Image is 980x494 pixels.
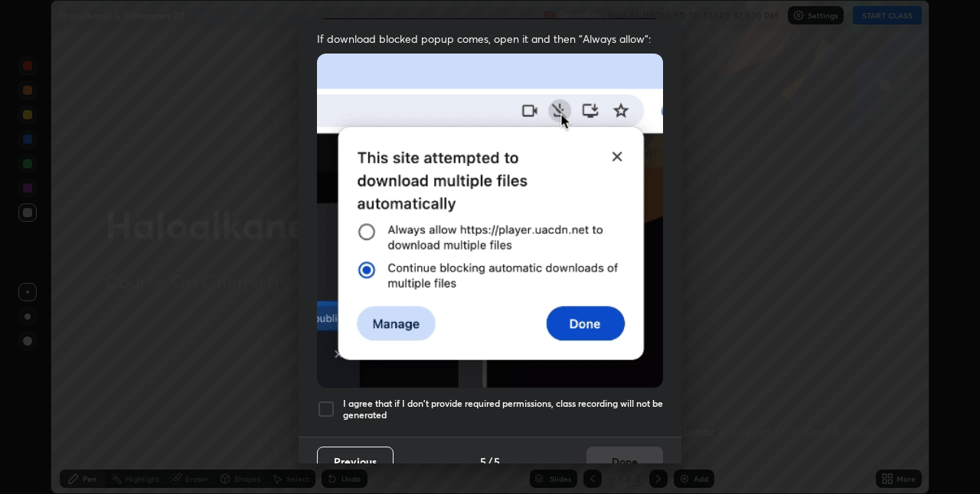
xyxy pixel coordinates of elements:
span: If download blocked popup comes, open it and then "Always allow": [317,31,663,46]
h4: 5 [480,453,486,470]
img: downloads-permission-blocked.gif [317,54,663,388]
button: Previous [317,447,394,477]
h4: 5 [494,453,500,470]
h4: / [488,453,492,470]
h5: I agree that if I don't provide required permissions, class recording will not be generated [343,398,663,421]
